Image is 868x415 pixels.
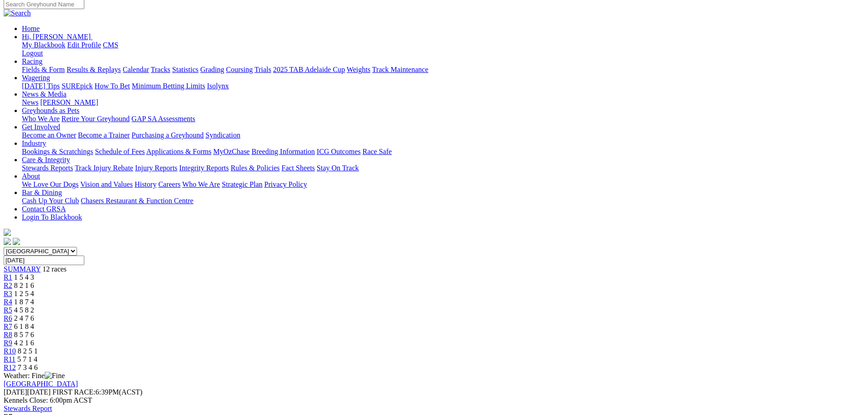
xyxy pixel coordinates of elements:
[22,82,60,90] a: [DATE] Tips
[22,66,65,73] a: Fields & Form
[22,131,864,139] div: Get Involved
[179,164,229,172] a: Integrity Reports
[17,355,37,363] span: 5 7 1 4
[4,256,84,265] input: Select date
[4,314,12,322] a: R6
[45,372,65,380] img: Fine
[22,33,92,41] a: Hi, [PERSON_NAME]
[4,396,864,405] div: Kennels Close: 6:00pm ACST
[4,355,15,363] span: R11
[22,41,864,57] div: Hi, [PERSON_NAME]
[14,290,34,297] span: 1 2 5 4
[52,388,143,396] span: 6:39PM(ACST)
[22,49,43,57] a: Logout
[22,131,76,139] a: Become an Owner
[207,82,229,90] a: Isolynx
[146,148,211,155] a: Applications & Forms
[22,98,864,107] div: News & Media
[264,180,307,188] a: Privacy Policy
[4,323,12,330] span: R7
[347,66,370,73] a: Weights
[158,180,180,188] a: Careers
[4,380,78,388] a: [GEOGRAPHIC_DATA]
[132,82,205,90] a: Minimum Betting Limits
[132,115,195,123] a: GAP SA Assessments
[22,213,82,221] a: Login To Blackbook
[4,388,27,396] span: [DATE]
[22,205,66,213] a: Contact GRSA
[67,41,101,49] a: Edit Profile
[231,164,280,172] a: Rules & Policies
[4,229,11,236] img: logo-grsa-white.png
[52,388,95,396] span: FIRST RACE:
[200,66,224,73] a: Grading
[4,347,16,355] a: R10
[4,9,31,17] img: Search
[103,41,118,49] a: CMS
[14,306,34,314] span: 4 5 8 2
[4,388,51,396] span: [DATE]
[22,98,38,106] a: News
[67,66,121,73] a: Results & Replays
[4,372,65,379] span: Weather: Fine
[95,82,130,90] a: How To Bet
[282,164,315,172] a: Fact Sheets
[81,197,193,205] a: Chasers Restaurant & Function Centre
[4,282,12,289] a: R2
[4,339,12,347] span: R9
[4,290,12,297] a: R3
[14,331,34,338] span: 8 5 7 6
[362,148,391,155] a: Race Safe
[182,180,220,188] a: Who We Are
[42,265,67,273] span: 12 races
[317,164,359,172] a: Stay On Track
[254,66,271,73] a: Trials
[78,131,130,139] a: Become a Trainer
[372,66,428,73] a: Track Maintenance
[22,123,60,131] a: Get Involved
[22,66,864,74] div: Racing
[22,180,864,189] div: About
[252,148,315,155] a: Breeding Information
[14,298,34,306] span: 1 8 7 4
[22,115,864,123] div: Greyhounds as Pets
[22,25,40,32] a: Home
[22,57,42,65] a: Racing
[22,41,66,49] a: My Blackbook
[22,107,79,114] a: Greyhounds as Pets
[4,306,12,314] a: R5
[4,265,41,273] a: SUMMARY
[273,66,345,73] a: 2025 TAB Adelaide Cup
[22,115,60,123] a: Who We Are
[18,347,38,355] span: 8 2 5 1
[95,148,144,155] a: Schedule of Fees
[22,90,67,98] a: News & Media
[4,273,12,281] a: R1
[4,238,11,245] img: facebook.svg
[172,66,199,73] a: Statistics
[222,180,262,188] a: Strategic Plan
[4,331,12,338] a: R8
[14,323,34,330] span: 6 1 8 4
[317,148,360,155] a: ICG Outcomes
[80,180,133,188] a: Vision and Values
[22,180,78,188] a: We Love Our Dogs
[62,82,92,90] a: SUREpick
[40,98,98,106] a: [PERSON_NAME]
[13,238,20,245] img: twitter.svg
[151,66,170,73] a: Tracks
[22,156,70,164] a: Care & Integrity
[75,164,133,172] a: Track Injury Rebate
[22,172,40,180] a: About
[4,364,16,371] a: R12
[22,148,864,156] div: Industry
[135,164,177,172] a: Injury Reports
[22,164,864,172] div: Care & Integrity
[22,164,73,172] a: Stewards Reports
